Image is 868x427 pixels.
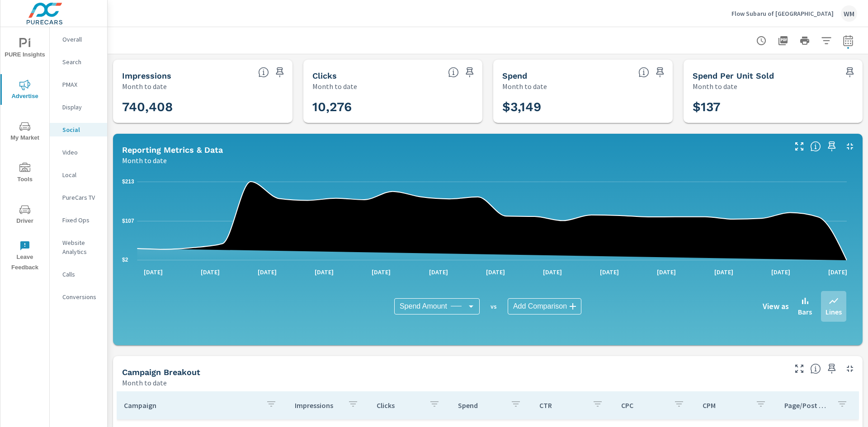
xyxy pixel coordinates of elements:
[537,267,568,277] p: [DATE]
[817,32,835,50] button: Apply Filters
[3,38,47,60] span: PURE Insights
[693,99,854,115] h3: $137
[792,139,807,154] button: Make Fullscreen
[693,71,774,80] h5: Spend Per Unit Sold
[841,5,857,22] div: WM
[423,267,454,277] p: [DATE]
[50,145,107,159] div: Video
[539,401,585,410] p: CTR
[621,401,666,410] p: CPC
[258,67,269,78] span: The number of times an ad was shown on your behalf.
[251,267,283,277] p: [DATE]
[462,65,477,80] span: Save this to your personalized report
[594,267,625,277] p: [DATE]
[3,121,47,143] span: My Market
[731,9,834,18] p: Flow Subaru of [GEOGRAPHIC_DATA]
[273,65,287,80] span: Save this to your personalized report
[50,33,107,46] div: Overall
[480,267,511,277] p: [DATE]
[122,145,223,155] h5: Reporting Metrics & Data
[312,99,474,115] h3: 10,276
[62,216,100,225] p: Fixed Ops
[825,361,839,376] span: Save this to your personalized report
[62,148,100,157] p: Video
[308,267,340,277] p: [DATE]
[810,141,821,152] span: Understand Social data over time and see how metrics compare to each other.
[62,80,100,89] p: PMAX
[502,99,664,115] h3: $3,149
[3,163,47,185] span: Tools
[703,401,748,410] p: CPM
[194,267,226,277] p: [DATE]
[50,78,107,91] div: PMAX
[826,306,842,317] p: Lines
[839,32,857,50] button: Select Date Range
[124,401,259,410] p: Campaign
[394,298,480,314] div: Spend Amount
[62,57,100,66] p: Search
[62,238,100,256] p: Website Analytics
[50,267,107,281] div: Calls
[312,81,357,92] p: Month to date
[50,191,107,204] div: PureCars TV
[513,302,567,311] span: Add Comparison
[400,302,447,311] span: Spend Amount
[62,270,100,279] p: Calls
[3,80,47,102] span: Advertise
[50,213,107,227] div: Fixed Ops
[50,55,107,69] div: Search
[50,236,107,258] div: Website Analytics
[312,71,337,80] h5: Clicks
[822,267,854,277] p: [DATE]
[122,99,283,115] h3: 740,408
[0,27,49,277] div: nav menu
[502,81,547,92] p: Month to date
[653,65,667,80] span: Save this to your personalized report
[62,170,100,179] p: Local
[3,204,47,226] span: Driver
[122,218,134,224] text: $107
[843,139,857,154] button: Minimize Widget
[651,267,682,277] p: [DATE]
[3,240,47,273] span: Leave Feedback
[365,267,397,277] p: [DATE]
[62,193,100,202] p: PureCars TV
[458,401,503,410] p: Spend
[784,401,830,410] p: Page/Post Action
[62,292,100,301] p: Conversions
[62,103,100,112] p: Display
[122,377,167,388] p: Month to date
[50,290,107,304] div: Conversions
[796,32,814,50] button: Print Report
[843,361,857,376] button: Minimize Widget
[843,65,857,80] span: Save this to your personalized report
[502,71,527,80] h5: Spend
[122,178,134,185] text: $213
[62,125,100,134] p: Social
[122,155,167,166] p: Month to date
[763,302,789,311] h6: View as
[122,257,128,263] text: $2
[508,298,581,314] div: Add Comparison
[448,67,459,78] span: The number of times an ad was clicked by a consumer.
[825,139,839,154] span: Save this to your personalized report
[792,361,807,376] button: Make Fullscreen
[122,367,200,377] h5: Campaign Breakout
[295,401,340,410] p: Impressions
[50,123,107,136] div: Social
[774,32,792,50] button: "Export Report to PDF"
[50,168,107,182] div: Local
[810,363,821,374] span: This is a summary of Social performance results by campaign. Each column can be sorted.
[122,71,171,80] h5: Impressions
[122,81,167,92] p: Month to date
[137,267,169,277] p: [DATE]
[693,81,737,92] p: Month to date
[62,35,100,44] p: Overall
[50,100,107,114] div: Display
[765,267,797,277] p: [DATE]
[377,401,422,410] p: Clicks
[638,67,649,78] span: The amount of money spent on advertising during the period.
[480,302,508,310] p: vs
[708,267,740,277] p: [DATE]
[798,306,812,317] p: Bars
